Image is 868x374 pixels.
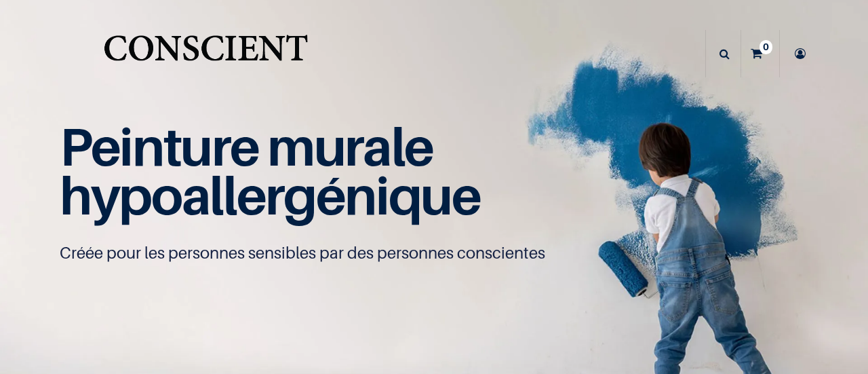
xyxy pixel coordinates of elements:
sup: 0 [759,40,772,54]
img: Conscient [101,27,311,81]
p: Créée pour les personnes sensibles par des personnes conscientes [60,242,808,264]
span: Peinture murale [60,115,433,178]
a: 0 [741,30,779,77]
a: Logo of Conscient [101,27,311,81]
span: hypoallergénique [60,164,481,227]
